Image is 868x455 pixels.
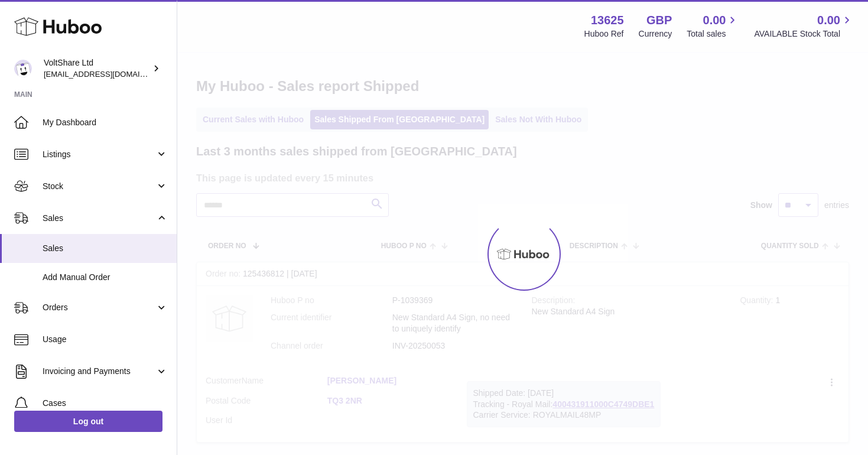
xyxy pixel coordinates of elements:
[14,411,162,432] a: Log out
[43,213,155,224] span: Sales
[584,28,624,40] div: Huboo Ref
[687,28,739,40] span: Total sales
[43,149,155,160] span: Listings
[43,181,155,192] span: Stock
[43,117,168,128] span: My Dashboard
[817,12,840,28] span: 0.00
[591,12,624,28] strong: 13625
[43,366,155,377] span: Invoicing and Payments
[687,12,739,40] a: 0.00 Total sales
[703,12,726,28] span: 0.00
[646,12,672,28] strong: GBP
[44,69,174,79] span: [EMAIL_ADDRESS][DOMAIN_NAME]
[754,28,854,40] span: AVAILABLE Stock Total
[43,272,168,283] span: Add Manual Order
[639,28,672,40] div: Currency
[14,60,32,77] img: info@voltshare.co.uk
[43,243,168,254] span: Sales
[44,57,150,80] div: VoltShare Ltd
[43,334,168,345] span: Usage
[754,12,854,40] a: 0.00 AVAILABLE Stock Total
[43,398,168,409] span: Cases
[43,302,155,313] span: Orders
